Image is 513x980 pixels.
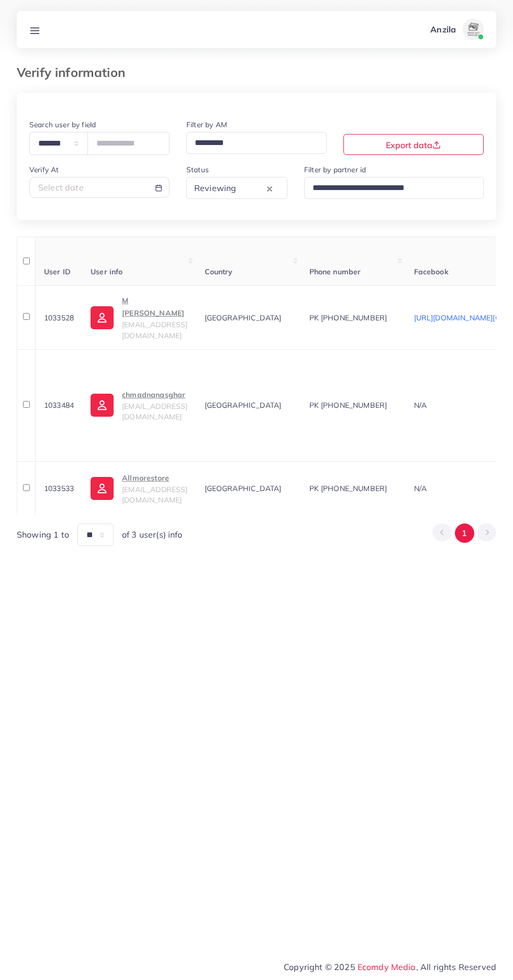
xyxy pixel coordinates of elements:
[17,529,69,541] span: Showing 1 to
[44,400,74,410] span: 1033484
[186,132,327,153] div: Search for option
[91,394,114,417] img: ic-user-info.36bf1079.svg
[29,119,96,130] label: Search user by field
[186,164,209,175] label: Status
[122,529,183,541] span: of 3 user(s) info
[122,388,187,401] p: chmadnanasghar
[309,313,387,322] span: PK [PHONE_NUMBER]
[44,484,74,493] span: 1033533
[425,19,488,40] a: Anzilaavatar
[186,177,287,198] div: Search for option
[414,267,449,276] span: Facebook
[386,140,441,150] span: Export data
[38,182,84,193] span: Select date
[205,484,282,493] span: [GEOGRAPHIC_DATA]
[122,402,187,421] span: [EMAIL_ADDRESS][DOMAIN_NAME]
[416,961,496,973] span: , All rights Reserved
[122,294,187,319] p: M [PERSON_NAME]
[463,19,484,40] img: avatar
[122,472,187,484] p: Allmorestore
[17,65,133,80] h3: Verify information
[430,23,456,36] p: Anzila
[309,400,387,410] span: PK [PHONE_NUMBER]
[91,294,187,341] a: M [PERSON_NAME][EMAIL_ADDRESS][DOMAIN_NAME]
[29,164,59,175] label: Verify At
[267,182,272,194] button: Clear Selected
[358,962,416,972] a: Ecomdy Media
[239,180,264,196] input: Search for option
[205,400,282,410] span: [GEOGRAPHIC_DATA]
[432,524,496,543] ul: Pagination
[309,180,470,196] input: Search for option
[343,134,484,155] button: Export data
[186,119,227,130] label: Filter by AM
[192,181,238,196] span: Reviewing
[304,164,366,175] label: Filter by partner id
[309,267,361,276] span: Phone number
[91,267,122,276] span: User info
[414,400,427,410] span: N/A
[455,524,474,543] button: Go to page 1
[91,477,114,500] img: ic-user-info.36bf1079.svg
[91,388,187,422] a: chmadnanasghar[EMAIL_ADDRESS][DOMAIN_NAME]
[44,267,71,276] span: User ID
[44,313,74,322] span: 1033528
[191,135,313,151] input: Search for option
[205,313,282,322] span: [GEOGRAPHIC_DATA]
[414,484,427,493] span: N/A
[122,485,187,505] span: [EMAIL_ADDRESS][DOMAIN_NAME]
[91,472,187,506] a: Allmorestore[EMAIL_ADDRESS][DOMAIN_NAME]
[205,267,233,276] span: Country
[122,320,187,340] span: [EMAIL_ADDRESS][DOMAIN_NAME]
[309,484,387,493] span: PK [PHONE_NUMBER]
[91,306,114,329] img: ic-user-info.36bf1079.svg
[304,177,484,198] div: Search for option
[284,961,496,973] span: Copyright © 2025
